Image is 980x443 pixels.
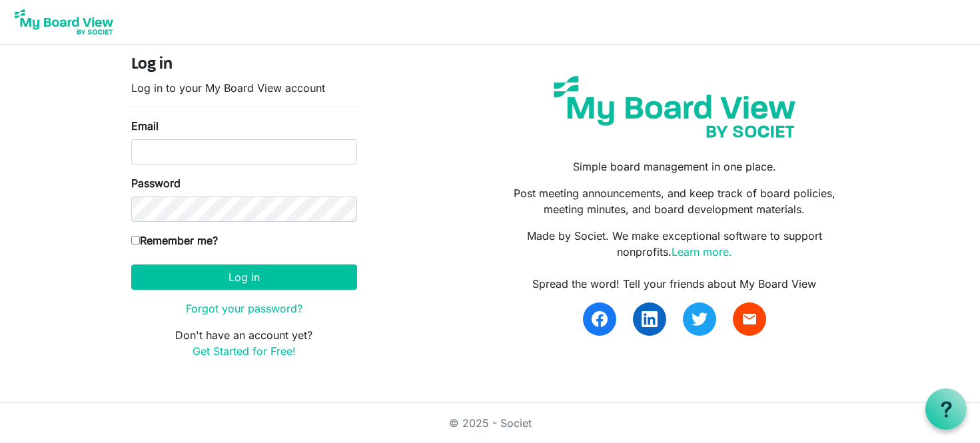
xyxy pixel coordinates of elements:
input: Remember me? [131,236,140,244]
a: Get Started for Free! [193,344,296,358]
p: Log in to your My Board View account [131,80,357,96]
img: my-board-view-societ.svg [544,66,805,148]
a: Learn more. [672,245,732,258]
label: Remember me? [131,232,218,248]
a: © 2025 - Societ [449,416,532,430]
p: Don't have an account yet? [131,327,357,359]
div: Spread the word! Tell your friends about My Board View [500,276,849,292]
button: Log in [131,264,357,290]
a: email [733,302,766,336]
label: Password [131,175,181,191]
img: linkedin.svg [642,311,658,327]
p: Simple board management in one place. [500,159,849,175]
p: Post meeting announcements, and keep track of board policies, meeting minutes, and board developm... [500,185,849,217]
span: email [741,311,757,327]
a: Forgot your password? [186,302,302,315]
label: Email [131,118,159,134]
img: facebook.svg [592,311,608,327]
h4: Log in [131,55,357,75]
img: My Board View Logo [11,5,117,39]
p: Made by Societ. We make exceptional software to support nonprofits. [500,228,849,260]
img: twitter.svg [692,311,708,327]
